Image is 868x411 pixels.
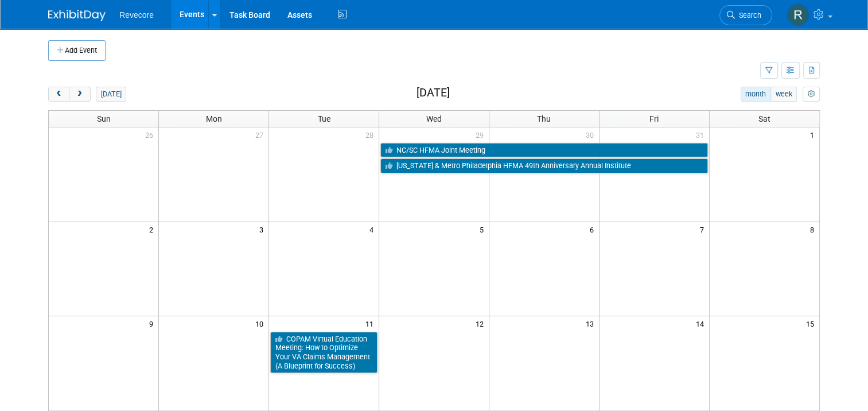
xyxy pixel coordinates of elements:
span: 11 [364,316,379,331]
button: prev [48,87,69,102]
span: 4 [368,222,379,236]
button: Add Event [48,40,106,61]
button: [DATE] [96,87,126,102]
span: Revecore [119,10,154,20]
span: Mon [206,114,222,123]
span: 28 [364,127,379,142]
span: Tue [318,114,330,123]
span: 29 [474,127,489,142]
span: 27 [254,127,268,142]
span: 13 [585,316,599,331]
span: 14 [695,316,709,331]
span: Thu [537,114,551,123]
span: 7 [699,222,709,236]
a: COPAM Virtual Education Meeting: How to Optimize Your VA Claims Management (A Blueprint for Success) [270,332,377,374]
span: 26 [144,127,158,142]
span: Wed [426,114,442,123]
span: 30 [585,127,599,142]
span: Sun [97,114,111,123]
span: 9 [148,316,158,331]
h2: [DATE] [417,87,450,99]
span: 1 [809,127,819,142]
span: Sat [758,114,770,123]
button: next [69,87,90,102]
span: 15 [805,316,819,331]
span: 31 [695,127,709,142]
button: myCustomButton [803,87,820,102]
span: 10 [254,316,268,331]
span: 3 [258,222,268,236]
span: Search [735,11,761,20]
a: NC/SC HFMA Joint Meeting [380,143,708,158]
span: 6 [589,222,599,236]
span: 12 [474,316,489,331]
img: ExhibitDay [48,10,106,21]
a: Search [719,5,772,25]
img: Rachael Sires [787,4,809,26]
button: month [741,87,771,102]
span: Fri [649,114,659,123]
span: 2 [148,222,158,236]
span: 5 [478,222,489,236]
a: [US_STATE] & Metro Philadelphia HFMA 49th Anniversary Annual Institute [380,158,708,173]
button: week [770,87,797,102]
span: 8 [809,222,819,236]
i: Personalize Calendar [807,91,815,98]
